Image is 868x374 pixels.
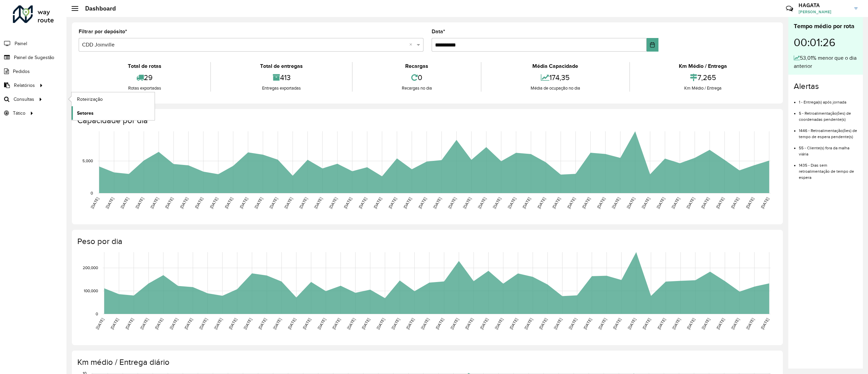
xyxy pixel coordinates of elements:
h2: Dashboard [78,5,116,12]
a: Setores [72,106,155,120]
text: [DATE] [492,197,502,209]
text: [DATE] [524,317,533,330]
text: [DATE] [417,197,427,209]
text: [DATE] [391,317,400,330]
text: [DATE] [95,317,105,330]
text: [DATE] [283,197,293,209]
text: [DATE] [302,317,312,330]
span: Pedidos [13,68,30,75]
text: [DATE] [272,317,282,330]
text: [DATE] [583,317,592,330]
text: 100,000 [84,288,98,293]
div: 0 [354,70,479,85]
text: [DATE] [257,317,267,330]
text: [DATE] [536,197,546,209]
text: [DATE] [194,197,204,209]
text: [DATE] [213,317,223,330]
text: [DATE] [686,197,695,209]
text: [DATE] [405,317,415,330]
li: 55 - Cliente(s) fora da malha viária [799,140,857,157]
text: [DATE] [701,317,711,330]
text: [DATE] [730,197,740,209]
text: [DATE] [521,197,531,209]
text: [DATE] [566,197,576,209]
text: [DATE] [120,197,130,209]
text: [DATE] [745,197,755,209]
text: 200,000 [83,266,98,270]
div: 413 [213,70,350,85]
text: [DATE] [402,197,412,209]
li: 5 - Retroalimentação(ões) de coordenadas pendente(s) [799,105,857,123]
div: Tempo médio por rota [794,22,857,31]
text: [DATE] [642,317,651,330]
text: [DATE] [209,197,219,209]
label: Filtrar por depósito [79,27,127,36]
text: [DATE] [626,197,636,209]
span: Painel [15,40,27,47]
span: Clear all [409,41,415,49]
text: [DATE] [287,317,297,330]
a: Contato Rápido [782,1,797,16]
text: [DATE] [105,197,115,209]
text: [DATE] [328,197,338,209]
text: 0 [91,191,93,195]
span: Relatórios [14,82,35,89]
text: [DATE] [553,317,563,330]
text: [DATE] [612,317,622,330]
h3: HAGATA [798,2,849,8]
text: [DATE] [581,197,591,209]
text: [DATE] [611,197,621,209]
div: Média Capacidade [483,62,627,70]
text: [DATE] [715,197,725,209]
text: [DATE] [700,197,710,209]
div: Km Médio / Entrega [632,85,774,92]
h4: Alertas [794,81,857,91]
h4: Capacidade por dia [77,116,776,126]
a: Roteirização [72,92,155,106]
span: Setores [77,110,94,117]
text: [DATE] [656,317,666,330]
text: [DATE] [361,317,371,330]
div: Km Médio / Entrega [632,62,774,70]
text: [DATE] [538,317,548,330]
text: [DATE] [179,197,189,209]
text: [DATE] [376,317,386,330]
text: [DATE] [331,317,341,330]
div: Entregas exportadas [213,85,350,92]
text: [DATE] [477,197,487,209]
text: [DATE] [358,197,368,209]
span: Tático [13,110,25,117]
text: [DATE] [462,197,472,209]
text: 5,000 [82,159,93,163]
text: [DATE] [154,317,164,330]
text: [DATE] [745,317,755,330]
div: Recargas no dia [354,85,479,92]
text: [DATE] [597,317,607,330]
text: [DATE] [686,317,696,330]
text: [DATE] [671,317,681,330]
text: [DATE] [388,197,397,209]
div: 00:01:26 [794,31,857,54]
span: Consultas [14,96,34,103]
text: [DATE] [243,317,253,330]
text: [DATE] [447,197,457,209]
text: [DATE] [760,317,770,330]
text: [DATE] [269,197,278,209]
text: [DATE] [254,197,263,209]
text: [DATE] [343,197,353,209]
div: Média de ocupação no dia [483,85,627,92]
text: [DATE] [671,197,680,209]
div: Total de rotas [80,62,209,70]
text: [DATE] [317,317,327,330]
text: [DATE] [551,197,561,209]
text: [DATE] [450,317,459,330]
text: [DATE] [164,197,174,209]
text: [DATE] [198,317,208,330]
h4: Peso por dia [77,237,776,246]
text: [DATE] [656,197,666,209]
text: [DATE] [313,197,323,209]
text: [DATE] [420,317,430,330]
div: 7,265 [632,70,774,85]
li: 1446 - Retroalimentação(ões) de tempo de espera pendente(s) [799,123,857,140]
text: [DATE] [641,197,651,209]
